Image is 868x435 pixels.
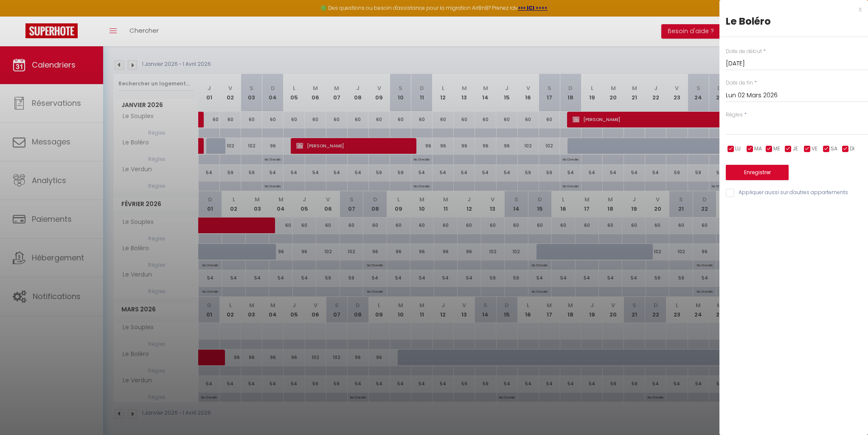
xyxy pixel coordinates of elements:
span: VE [812,145,817,153]
span: MA [754,145,762,153]
label: Date de fin [726,79,753,87]
div: Le Boléro [726,14,862,28]
span: JE [792,145,798,153]
span: LU [735,145,741,153]
label: Date de début [726,48,762,56]
span: DI [850,145,854,153]
span: SA [831,145,837,153]
button: Enregistrer [726,165,789,180]
div: x [719,4,862,14]
span: ME [773,145,780,153]
label: Règles [726,111,743,119]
